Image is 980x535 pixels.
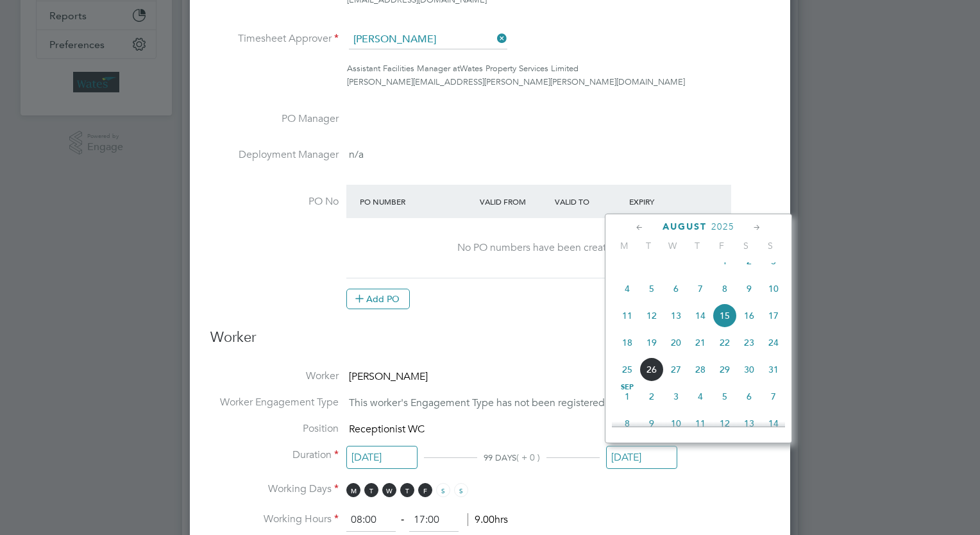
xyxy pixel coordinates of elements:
[409,509,459,532] input: 17:00
[606,446,677,470] input: Select one
[761,276,786,301] span: 10
[713,276,737,301] span: 8
[713,303,737,328] span: 15
[398,513,407,526] span: ‐
[639,303,664,328] span: 12
[761,384,786,409] span: 7
[664,384,688,409] span: 3
[468,513,508,526] span: 9.00hrs
[713,357,737,382] span: 29
[615,303,639,328] span: 11
[418,483,432,497] span: F
[612,240,636,251] span: M
[210,396,339,409] label: Worker Engagement Type
[357,190,477,213] div: PO Number
[210,513,339,526] label: Working Hours
[615,384,639,391] span: Sep
[347,63,460,74] span: Assistant Facilities Manager at
[615,330,639,355] span: 18
[639,276,664,301] span: 5
[761,357,786,382] span: 31
[477,190,552,213] div: Valid From
[615,384,639,409] span: 1
[761,303,786,328] span: 17
[664,357,688,382] span: 27
[663,221,707,232] span: August
[737,276,761,301] span: 9
[615,357,639,382] span: 25
[737,357,761,382] span: 30
[484,452,516,463] span: 99 DAYS
[400,483,414,497] span: T
[346,289,410,309] button: Add PO
[709,240,734,251] span: F
[737,384,761,409] span: 6
[210,112,339,126] label: PO Manager
[664,303,688,328] span: 13
[639,357,664,382] span: 26
[210,482,339,496] label: Working Days
[454,483,468,497] span: S
[664,411,688,436] span: 10
[349,148,364,161] span: n/a
[664,276,688,301] span: 6
[685,240,709,251] span: T
[737,411,761,436] span: 13
[761,411,786,436] span: 14
[210,422,339,436] label: Position
[664,330,688,355] span: 20
[636,240,661,251] span: T
[688,357,713,382] span: 28
[615,276,639,301] span: 4
[626,190,701,213] div: Expiry
[210,148,339,162] label: Deployment Manager
[436,483,450,497] span: S
[713,330,737,355] span: 22
[346,446,418,470] input: Select one
[688,303,713,328] span: 14
[382,483,396,497] span: W
[737,303,761,328] span: 16
[347,76,685,87] span: [PERSON_NAME][EMAIL_ADDRESS][PERSON_NAME][PERSON_NAME][DOMAIN_NAME]
[346,509,396,532] input: 08:00
[349,423,425,436] span: Receptionist WC
[688,276,713,301] span: 7
[661,240,685,251] span: W
[711,221,734,232] span: 2025
[615,411,639,436] span: 8
[639,384,664,409] span: 2
[210,32,339,46] label: Timesheet Approver
[713,384,737,409] span: 5
[713,411,737,436] span: 12
[516,452,540,463] span: ( + 0 )
[359,241,718,255] div: No PO numbers have been created.
[210,369,339,383] label: Worker
[639,411,664,436] span: 9
[734,240,758,251] span: S
[758,240,782,251] span: S
[349,396,671,409] span: This worker's Engagement Type has not been registered by its Agency.
[346,483,360,497] span: M
[349,30,507,49] input: Search for...
[210,448,339,462] label: Duration
[349,370,428,383] span: [PERSON_NAME]
[364,483,378,497] span: T
[737,330,761,355] span: 23
[761,330,786,355] span: 24
[639,330,664,355] span: 19
[210,328,770,357] h3: Worker
[210,195,339,208] label: PO No
[688,330,713,355] span: 21
[552,190,627,213] div: Valid To
[688,384,713,409] span: 4
[460,63,579,74] span: Wates Property Services Limited
[688,411,713,436] span: 11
